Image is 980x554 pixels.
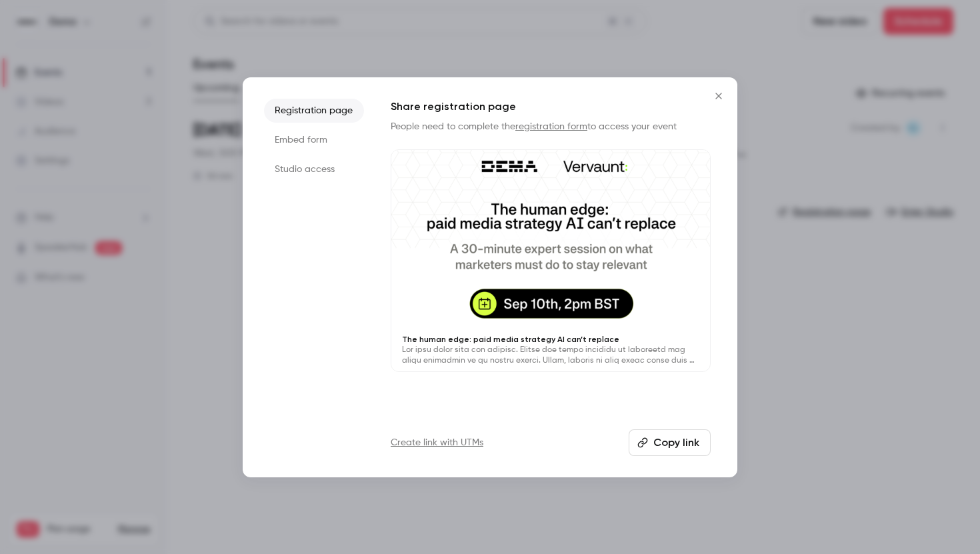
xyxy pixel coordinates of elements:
p: The human edge: paid media strategy AI can’t replace [402,334,699,345]
button: Copy link [629,429,711,456]
a: Create link with UTMs [391,436,483,449]
p: People need to complete the to access your event [391,120,711,133]
a: registration form [515,122,587,131]
a: The human edge: paid media strategy AI can’t replaceLor ipsu dolor sita con adipisc. Elitse doe t... [391,149,711,373]
h1: Share registration page [391,99,711,115]
p: Lor ipsu dolor sita con adipisc. Elitse doe tempo incididu ut laboreetd mag aliqu enimadmin ve qu... [402,345,699,366]
button: Close [705,83,732,109]
li: Registration page [264,99,364,123]
li: Embed form [264,128,364,152]
li: Studio access [264,157,364,181]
